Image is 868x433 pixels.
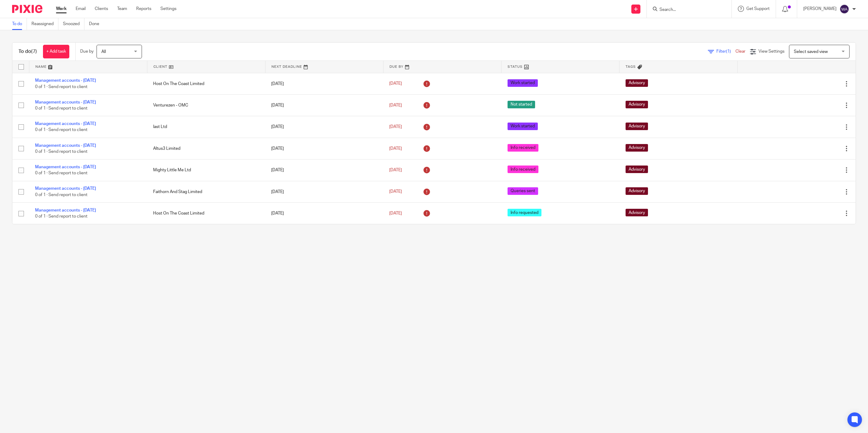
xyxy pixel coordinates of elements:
[389,168,402,172] span: [DATE]
[626,166,648,173] span: Advisory
[626,79,648,87] span: Advisory
[508,187,538,195] span: Queries sent
[758,49,784,54] span: View Settings
[147,138,265,159] td: Altus3 Limited
[31,18,58,30] a: Reassigned
[389,125,402,129] span: [DATE]
[508,123,538,130] span: Work started
[18,48,37,55] h1: To do
[794,50,828,54] span: Select saved view
[35,85,87,89] span: 0 of 1 · Send report to client
[265,181,383,202] td: [DATE]
[803,6,837,12] p: [PERSON_NAME]
[840,4,849,14] img: svg%3E
[659,7,713,13] input: Search
[626,123,648,130] span: Advisory
[726,49,731,54] span: (1)
[147,73,265,94] td: Host On The Coast Limited
[389,103,402,107] span: [DATE]
[147,94,265,116] td: Venturezen - OMC
[35,143,96,148] a: Management accounts - [DATE]
[35,122,96,126] a: Management accounts - [DATE]
[265,138,383,159] td: [DATE]
[35,208,96,212] a: Management accounts - [DATE]
[56,6,67,12] a: Work
[508,101,535,108] span: Not started
[160,6,176,12] a: Settings
[117,6,127,12] a: Team
[35,165,96,169] a: Management accounts - [DATE]
[35,100,96,104] a: Management accounts - [DATE]
[35,106,87,110] span: 0 of 1 · Send report to client
[626,65,636,68] span: Tags
[136,6,151,12] a: Reports
[508,79,538,87] span: Work started
[80,48,94,54] p: Due by
[389,82,402,86] span: [DATE]
[265,94,383,116] td: [DATE]
[508,209,541,216] span: Info requested
[626,101,648,108] span: Advisory
[389,211,402,215] span: [DATE]
[35,214,87,218] span: 0 of 1 · Send report to client
[716,49,735,54] span: Filter
[63,18,84,30] a: Snoozed
[147,116,265,138] td: Iast Ltd
[746,7,770,11] span: Get Support
[389,190,402,194] span: [DATE]
[35,193,87,197] span: 0 of 1 · Send report to client
[35,171,87,175] span: 0 of 1 · Send report to client
[35,186,96,191] a: Management accounts - [DATE]
[101,50,106,54] span: All
[508,144,538,152] span: Info received
[626,187,648,195] span: Advisory
[389,146,402,151] span: [DATE]
[508,166,538,173] span: Info received
[95,6,108,12] a: Clients
[626,144,648,152] span: Advisory
[43,45,69,58] a: + Add task
[12,18,27,30] a: To do
[265,203,383,224] td: [DATE]
[76,6,86,12] a: Email
[265,73,383,94] td: [DATE]
[626,209,648,216] span: Advisory
[147,203,265,224] td: Host On The Coast Limited
[147,181,265,202] td: Faithorn And Stag Limited
[147,159,265,181] td: Mighty Little Me Ltd
[265,116,383,138] td: [DATE]
[265,159,383,181] td: [DATE]
[735,49,745,54] a: Clear
[35,78,96,83] a: Management accounts - [DATE]
[35,149,87,154] span: 0 of 1 · Send report to client
[12,5,42,13] img: Pixie
[35,128,87,132] span: 0 of 1 · Send report to client
[89,18,104,30] a: Done
[31,49,37,54] span: (7)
